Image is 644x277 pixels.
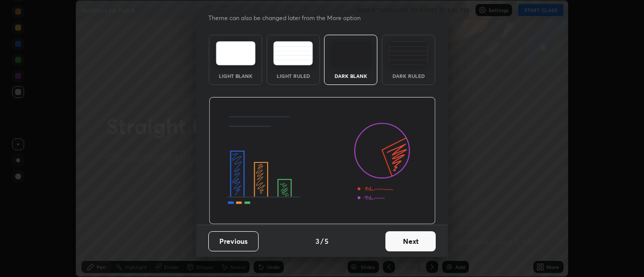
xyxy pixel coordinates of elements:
div: Dark Ruled [388,73,429,78]
img: lightTheme.e5ed3b09.svg [216,41,256,65]
h4: / [320,236,324,246]
img: darkRuledTheme.de295e13.svg [388,41,428,65]
button: Previous [208,231,259,251]
h4: 5 [325,236,329,246]
div: Light Ruled [273,73,313,78]
p: Theme can also be changed later from the More option [208,14,371,23]
button: Next [385,231,436,251]
img: darkThemeBanner.d06ce4a2.svg [209,97,436,225]
div: Light Blank [215,73,256,78]
img: lightRuledTheme.5fabf969.svg [273,41,313,65]
img: darkTheme.f0cc69e5.svg [331,41,371,65]
div: Dark Blank [331,73,371,78]
h4: 3 [315,236,319,246]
